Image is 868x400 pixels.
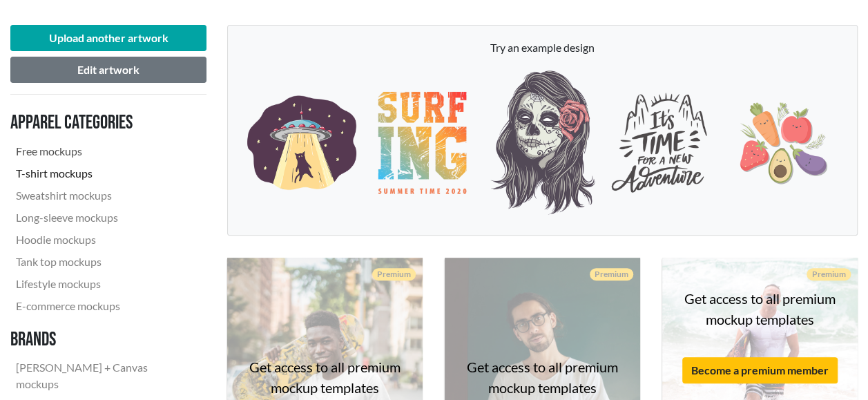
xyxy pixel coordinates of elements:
button: Upload another artwork [10,25,206,51]
a: Sweatshirt mockups [10,184,195,207]
h3: Apparel categories [10,111,195,135]
button: Edit artwork [10,57,206,83]
a: Hoodie mockups [10,229,195,251]
p: Get access to all premium mockup templates [459,356,626,398]
h3: Brands [10,328,195,352]
p: Try an example design [242,39,843,56]
a: E-commerce mockups [10,295,195,317]
p: Get access to all premium mockup templates [676,288,844,330]
a: Long-sleeve mockups [10,207,195,229]
a: Lifestyle mockups [10,273,195,295]
a: Tank top mockups [10,251,195,273]
a: [PERSON_NAME] + Canvas mockups [10,356,195,395]
a: Free mockups [10,140,195,162]
a: T-shirt mockups [10,162,195,184]
button: Become a premium member [682,357,838,383]
p: Get access to all premium mockup templates [241,356,409,398]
